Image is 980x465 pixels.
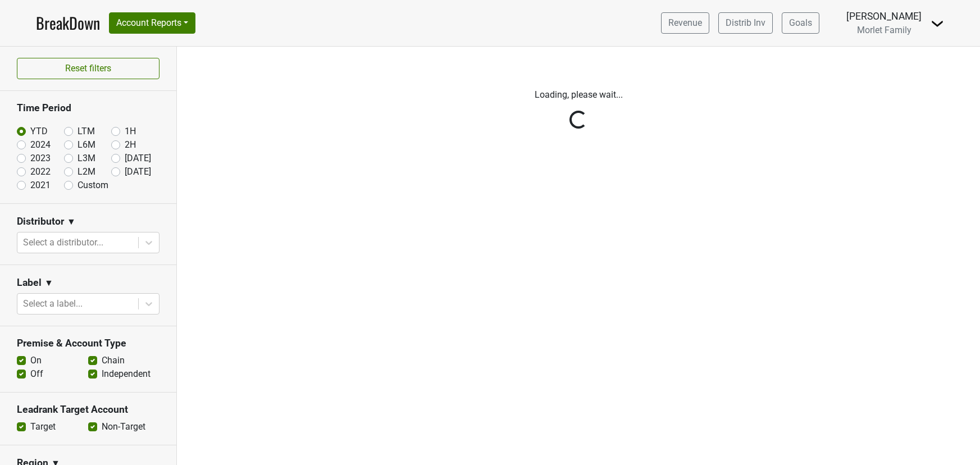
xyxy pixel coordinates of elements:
a: Distrib Inv [718,12,773,34]
img: Dropdown Menu [931,17,944,30]
p: Loading, please wait... [267,88,890,102]
button: Account Reports [109,12,195,34]
a: Goals [782,12,819,34]
span: Morlet Family [857,25,911,35]
div: [PERSON_NAME] [846,9,922,24]
a: BreakDown [36,11,100,35]
a: Revenue [661,12,709,34]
